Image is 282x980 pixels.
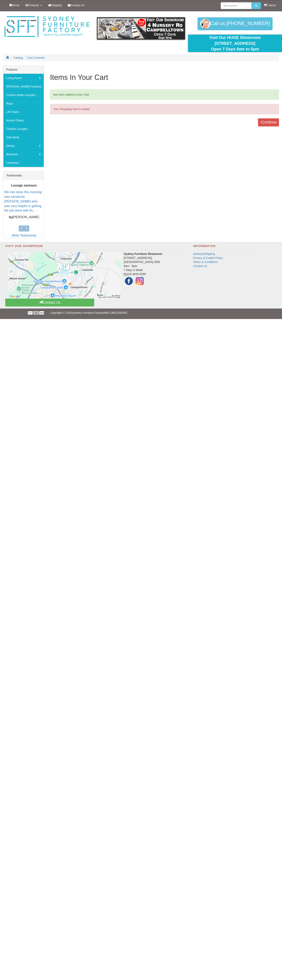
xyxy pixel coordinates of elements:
[28,4,39,7] span: Products
[5,299,94,307] a: Contact Us
[50,89,279,100] div: has been added to your Cart
[22,0,45,10] a: Products
[3,15,91,38] img: Sydney Furniture Factory
[3,108,44,116] a: Lift Chairs
[3,171,44,180] div: Testimonials
[12,234,36,237] a: Write Testimonial
[51,4,62,7] span: Shipping
[124,276,134,286] img: Facebook
[3,133,44,142] a: Sofa Beds
[6,0,22,10] a: Home
[135,276,145,286] img: Instagram
[12,4,19,7] span: Home
[221,2,252,9] input: Site search
[11,184,37,187] b: Lounge saviours
[3,116,44,125] a: Accent Chairs
[9,215,13,219] b: by
[50,73,279,81] h1: Items In Your Cart
[3,74,44,82] a: Living Room
[3,158,44,167] a: Clearance
[5,245,183,250] h2: Visit Our Showroom
[65,0,87,10] a: Contact Us
[193,252,215,255] a: Delivery/Shipping
[8,252,121,299] img: Click to activate map
[71,4,84,7] span: Contact Us
[193,245,254,250] h2: Information
[3,82,44,91] a: [PERSON_NAME] Furniture
[258,118,279,126] a: Continue
[13,56,23,59] a: Catalog
[3,66,44,74] div: Products
[97,17,185,40] img: showroom.gif
[193,260,217,264] a: Terms & Conditions
[193,264,207,268] a: Contact Us
[264,3,276,7] li: 0 items
[3,142,44,150] a: Dining
[3,150,44,158] a: Bedroom
[191,35,279,52] div: Visit Our HUGE Showroom [STREET_ADDRESS] Open 7 Days 9am to 5pm
[193,256,223,260] a: Privacy & Cookie Policy
[124,272,128,276] abbr: Phone
[50,104,279,114] div: Your Shopping Cart is empty!
[72,311,104,314] a: Sydney Furniture Factory
[3,91,44,99] a: Custom Made Lounges
[3,125,44,133] a: Theatre Lounges
[3,99,44,108] a: Rugs
[4,215,44,220] p: [PERSON_NAME]
[50,309,232,317] p: Copyright © 2025 ABN 18621582901
[27,56,45,59] a: Cart Contents
[4,190,42,212] a: We into store this morning was served by [PERSON_NAME] who was very helpful in getting the job do...
[45,0,65,10] a: Shipping
[274,92,276,96] button: ×
[124,252,162,255] strong: Sydney Furniture Showroom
